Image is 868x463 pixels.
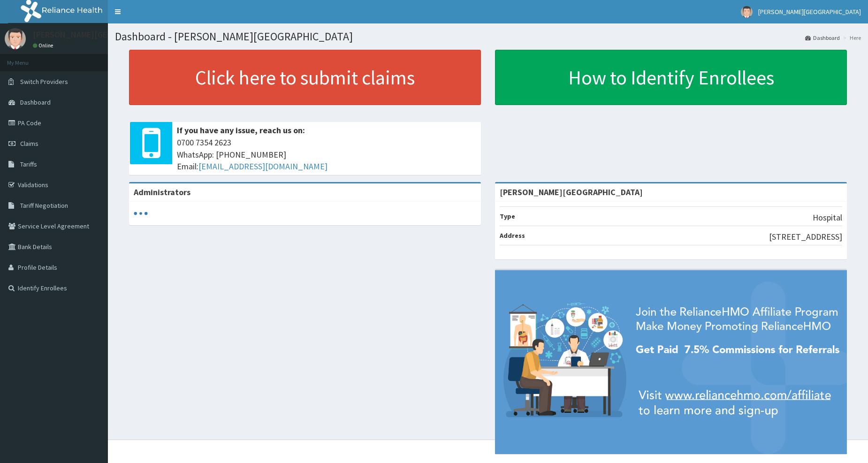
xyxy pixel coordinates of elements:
[177,137,476,173] span: 0700 7354 2623 WhatsApp: [PHONE_NUMBER] Email:
[500,187,643,197] strong: [PERSON_NAME][GEOGRAPHIC_DATA]
[495,50,847,105] a: How to Identify Enrollees
[129,50,481,105] a: Click here to submit claims
[500,231,525,240] b: Address
[758,8,861,16] span: [PERSON_NAME][GEOGRAPHIC_DATA]
[5,28,26,49] img: User Image
[20,201,68,210] span: Tariff Negotiation
[813,212,842,224] p: Hospital
[20,77,68,86] span: Switch Providers
[741,6,753,18] img: User Image
[20,139,38,148] span: Claims
[20,98,51,106] span: Dashboard
[33,42,55,49] a: Online
[841,34,861,42] li: Here
[805,34,840,42] a: Dashboard
[500,212,515,220] b: Type
[20,160,37,168] span: Tariffs
[115,30,861,43] h1: Dashboard - [PERSON_NAME][GEOGRAPHIC_DATA]
[769,231,842,243] p: [STREET_ADDRESS]
[198,161,327,172] a: [EMAIL_ADDRESS][DOMAIN_NAME]
[177,125,305,136] b: If you have any issue, reach us on:
[134,187,190,197] b: Administrators
[495,270,847,455] img: provider-team-banner.png
[33,30,172,39] p: [PERSON_NAME][GEOGRAPHIC_DATA]
[134,206,148,220] svg: audio-loading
